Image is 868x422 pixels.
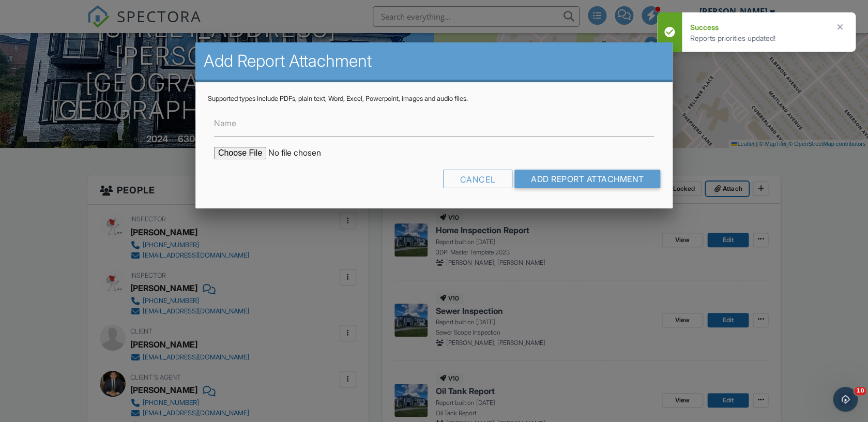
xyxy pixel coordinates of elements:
[204,51,664,71] h2: Add Report Attachment
[214,117,236,129] label: Name
[514,170,661,188] input: Add Report Attachment
[833,387,858,412] iframe: Intercom live chat
[854,387,866,395] span: 10
[443,170,512,188] div: Cancel
[208,95,660,103] div: Supported types include PDFs, plain text, Word, Excel, Powerpoint, images and audio files.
